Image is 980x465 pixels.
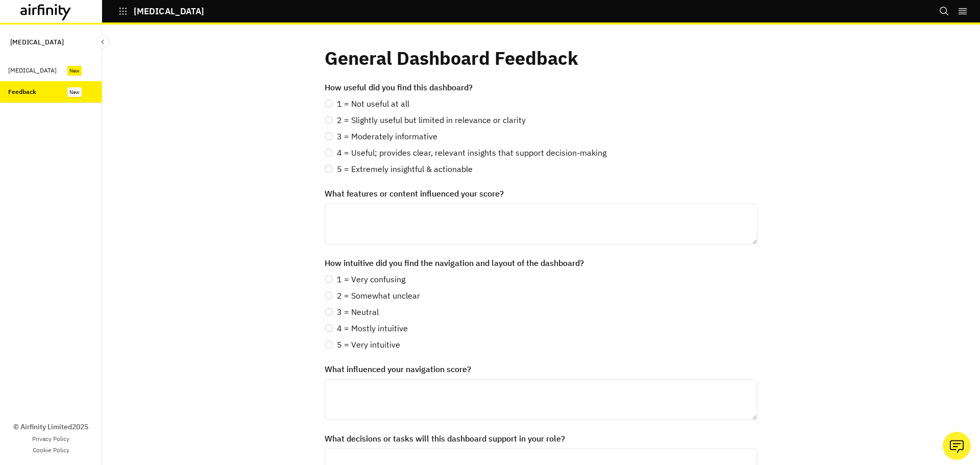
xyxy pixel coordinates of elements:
[325,187,751,200] label: What features or content influenced your score?
[67,66,82,76] div: New
[10,33,64,52] p: [MEDICAL_DATA]
[325,432,751,445] label: What decisions or tasks will this dashboard support in your role?
[337,146,606,159] span: 4 = Useful; provides clear, relevant insights that support decision-making
[325,47,757,69] h2: General Dashboard Feedback
[337,273,405,285] span: 1 = Very confusing
[13,422,88,432] p: © Airfinity Limited 2025
[337,114,526,126] span: 2 = Slightly useful but limited in relevance or clarity
[134,7,204,16] p: [MEDICAL_DATA]
[118,3,204,20] button: [MEDICAL_DATA]
[337,306,379,318] span: 3 = Neutral
[96,35,109,48] button: Close Sidebar
[337,130,437,142] span: 3 = Moderately informative
[8,66,57,75] div: [MEDICAL_DATA]
[337,163,473,175] span: 5 = Extremely insightful & actionable
[325,363,751,375] label: What influenced your navigation score?
[32,434,69,444] a: Privacy Policy
[8,87,36,96] div: Feedback
[943,432,971,460] button: Ask our analysts
[337,97,409,110] span: 1 = Not useful at all
[325,257,751,269] label: How intuitive did you find the navigation and layout of the dashboard?
[337,322,408,334] span: 4 = Mostly intuitive
[325,81,751,93] label: How useful did you find this dashboard?
[939,3,949,20] button: Search
[67,87,82,97] div: New
[337,338,400,351] span: 5 = Very intuitive
[33,446,69,455] a: Cookie Policy
[337,289,420,302] span: 2 = Somewhat unclear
